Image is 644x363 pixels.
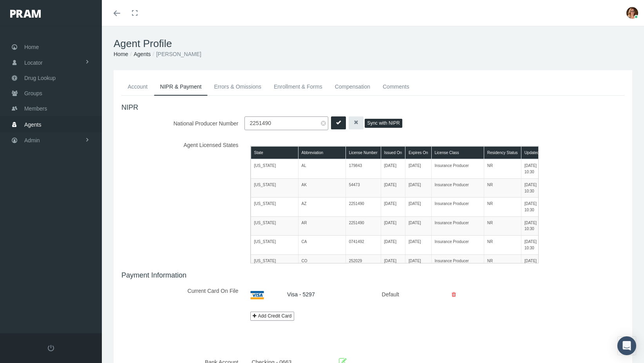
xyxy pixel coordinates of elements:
[287,291,315,298] a: Visa - 5297
[431,146,484,159] th: License Class
[521,146,549,159] th: Updated On
[375,288,406,301] div: Default
[521,198,549,216] td: [DATE] 10:30
[521,159,549,178] td: [DATE] 10:30
[251,159,298,178] td: [US_STATE]
[24,133,40,148] span: Admin
[346,254,381,273] td: 252029
[484,146,521,159] th: Residency Status
[251,178,298,197] td: [US_STATE]
[121,78,154,95] a: Account
[298,159,346,178] td: AL
[298,216,346,235] td: AR
[134,51,151,57] a: Agents
[381,159,405,178] td: [DATE]
[405,216,431,235] td: [DATE]
[346,178,381,197] td: 54473
[251,236,298,254] td: [US_STATE]
[405,198,431,216] td: [DATE]
[381,178,405,197] td: [DATE]
[114,51,128,57] a: Home
[431,198,484,216] td: Insurance Producer
[626,7,638,19] img: S_Profile_Picture_2.jpg
[484,236,521,254] td: NR
[431,178,484,197] td: Insurance Producer
[116,138,244,263] label: Agent Licensed States
[268,78,329,95] a: Enrollment & Forms
[484,159,521,178] td: NR
[381,254,405,273] td: [DATE]
[346,216,381,235] td: 2251490
[346,146,381,159] th: License Number
[381,236,405,254] td: [DATE]
[446,291,462,298] a: Delete
[329,78,376,95] a: Compensation
[251,146,298,159] th: State
[484,216,521,235] td: NR
[251,254,298,273] td: [US_STATE]
[121,103,624,112] h4: NIPR
[521,236,549,254] td: [DATE] 10:30
[24,55,43,70] span: Locator
[116,284,244,303] label: Current Card On File
[298,236,346,254] td: CA
[24,71,56,85] span: Drug Lookup
[121,271,624,280] h4: Payment Information
[365,119,402,128] button: Sync with NIPR
[298,178,346,197] td: AK
[405,236,431,254] td: [DATE]
[250,291,264,299] img: visa.png
[617,336,636,355] div: Open Intercom Messenger
[346,236,381,254] td: 0741492
[484,178,521,197] td: NR
[381,198,405,216] td: [DATE]
[250,312,294,321] a: Add Credit Card
[10,10,41,18] img: PRAM_20_x_78.png
[24,117,42,132] span: Agents
[405,178,431,197] td: [DATE]
[381,216,405,235] td: [DATE]
[431,216,484,235] td: Insurance Producer
[431,254,484,273] td: Insurance Producer
[24,40,39,54] span: Home
[376,78,416,95] a: Comments
[116,116,244,130] label: National Producer Number
[24,101,47,116] span: Members
[521,216,549,235] td: [DATE] 10:30
[521,178,549,197] td: [DATE] 10:30
[405,146,431,159] th: Expires On
[208,78,268,95] a: Errors & Omissions
[154,78,208,96] a: NIPR & Payment
[346,198,381,216] td: 2251490
[298,198,346,216] td: AZ
[298,146,346,159] th: Abbreviation
[405,254,431,273] td: [DATE]
[346,159,381,178] td: 179843
[484,254,521,273] td: NR
[431,159,484,178] td: Insurance Producer
[431,236,484,254] td: Insurance Producer
[381,146,405,159] th: Issued On
[251,216,298,235] td: [US_STATE]
[251,198,298,216] td: [US_STATE]
[298,254,346,273] td: CO
[24,86,42,101] span: Groups
[151,50,201,58] li: [PERSON_NAME]
[484,198,521,216] td: NR
[521,254,549,273] td: [DATE] 10:30
[114,38,632,50] h1: Agent Profile
[405,159,431,178] td: [DATE]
